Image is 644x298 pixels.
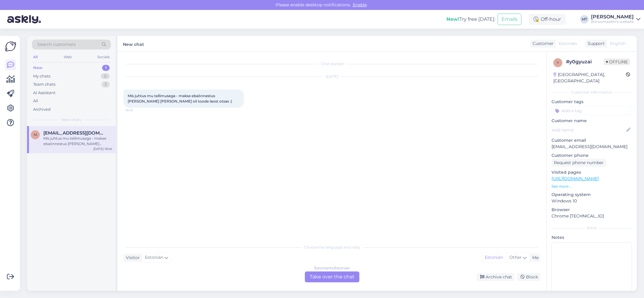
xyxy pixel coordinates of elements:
div: # y0gyuzai [566,58,604,65]
p: Operating system [552,192,632,198]
div: [DATE] 18:46 [93,147,112,151]
span: Enable [351,2,369,8]
span: Mis juhtus mu tellimusega - makse ebaõnnestus [PERSON_NAME] [PERSON_NAME] oli toode laost otsas :( [128,94,232,103]
div: Chat started [123,61,540,67]
label: New chat [123,40,144,48]
p: Notes [552,234,632,241]
div: Mis juhtus mu tellimusega - makse ebaõnnestus [PERSON_NAME] [PERSON_NAME] oli toode laost otsas :( [43,136,112,147]
input: Add name [552,127,625,133]
p: See more ... [552,184,632,189]
div: Choose the language and reply [123,245,540,250]
span: Estonian [559,40,577,47]
b: New! [446,16,459,22]
div: Estonian to Estonian [314,265,350,271]
button: Emails [498,14,521,25]
div: [DATE] [123,74,540,79]
div: Team chats [33,81,55,87]
div: My chats [33,73,50,79]
div: Socials [96,53,111,61]
span: Search customers [37,41,76,48]
p: Customer tags [552,99,632,105]
div: Büroomaailm's website [591,19,634,24]
div: [GEOGRAPHIC_DATA], [GEOGRAPHIC_DATA] [553,71,626,84]
p: Visited pages [552,169,632,176]
p: Chrome [TECHNICAL_ID] [552,213,632,219]
div: Block [517,273,540,281]
p: Customer phone [552,152,632,159]
a: [URL][DOMAIN_NAME] [552,176,599,181]
div: 1 [102,65,110,71]
div: Archived [33,106,51,113]
div: Extra [552,225,632,231]
img: Askly Logo [5,41,16,52]
span: Other [509,255,522,260]
div: 0 [101,73,110,79]
p: Customer email [552,137,632,144]
span: margus@uuetoa.ee [43,130,106,136]
div: Off-hour [529,14,566,25]
span: New chats [62,117,81,122]
div: Customer [530,40,554,47]
div: Web [62,53,73,61]
span: m [34,132,37,137]
div: All [33,98,38,104]
div: Request phone number [552,159,606,167]
div: Estonian [482,253,506,262]
span: Offline [604,59,630,65]
div: All [32,53,39,61]
div: MT [580,15,589,24]
div: New [33,65,42,71]
div: Me [530,255,539,261]
span: 18:46 [125,108,148,113]
div: AI Assistant [33,90,55,96]
div: Visitor [123,255,140,261]
div: [PERSON_NAME] [591,14,634,19]
input: Add a tag [552,106,632,115]
div: Support [585,40,605,47]
p: Windows 10 [552,198,632,204]
div: Customer information [552,90,632,95]
span: Estonian [145,254,163,261]
p: Browser [552,207,632,213]
span: y [557,60,559,65]
p: [EMAIL_ADDRESS][DOMAIN_NAME] [552,144,632,150]
div: 3 [102,81,110,87]
div: Archive chat [477,273,514,281]
span: English [610,40,626,47]
a: [PERSON_NAME]Büroomaailm's website [591,14,640,24]
p: Customer name [552,118,632,124]
div: Take over the chat [305,271,359,282]
div: Try free [DATE]: [446,16,495,23]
